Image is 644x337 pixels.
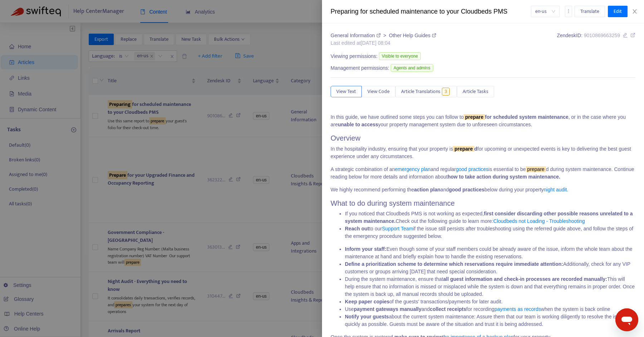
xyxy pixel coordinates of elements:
[345,298,635,306] li: of the guests' transactions/payments for later audit.
[608,6,628,17] button: Edit
[331,32,436,39] div: >
[464,114,485,120] sqkw: prepare
[526,166,546,172] sqkw: prepare
[580,8,599,15] span: Translate
[331,53,377,60] span: Viewing permissions:
[566,9,571,14] span: more
[331,86,362,97] button: View Text
[345,226,369,231] strong: Reach out
[331,64,389,72] span: Management permissions:
[630,8,640,15] button: Close
[457,86,494,97] button: Article Tasks
[345,313,635,328] li: about the current system maintenance: Assure them that our team is working diligently to resolve ...
[331,113,635,128] p: In this guide, we have outlined some steps you can follow to , or in the case where you are your ...
[345,225,635,240] li: to our if the issue still persists after troubleshooting using the referred guide above, and foll...
[345,314,389,319] strong: Notify your guests
[395,166,431,172] a: emergency plan
[345,210,635,225] li: If you noticed that Cloudbeds PMS is not working as expected, Check out the following guide to le...
[331,7,531,16] div: Preparing for scheduled maintenance to your Cloudbeds PMS
[535,6,555,17] span: en-us
[331,199,455,207] span: What to do during system maintenance
[345,246,386,252] strong: Inform your staff:
[614,8,622,15] span: Edit
[345,275,635,298] li: During the system maintenance, ensure that This will help ensure that no information is missed or...
[443,276,560,282] strong: all guest information and check-in processes are
[331,33,382,38] a: General Information
[561,276,607,282] strong: recorded manually:
[442,88,450,96] span: 3
[395,86,457,97] button: Article Translations3
[382,226,413,231] a: Support Team
[362,86,395,97] button: View Code
[331,39,436,47] div: Last edited at [DATE] 08:04
[345,299,390,304] strong: Keep paper copies
[367,88,390,96] span: View Code
[448,174,560,180] strong: how to take action during system maintenance.
[453,146,474,152] sqkw: prepare
[331,145,635,160] p: In the hospitality industry, ensuring that your property is for upcoming or unexpected events is ...
[449,187,484,192] strong: good practices
[615,308,638,331] iframe: Button to launch messaging window
[336,88,356,96] span: View Text
[354,306,421,312] strong: payment gateways manually
[544,187,569,192] a: night audit.
[575,6,605,17] button: Translate
[464,114,569,120] strong: for scheduled system maintenance
[565,6,572,17] button: more
[331,166,635,181] p: A strategic combination of an and regular is essential to be d during system maintenance. Continu...
[632,9,638,14] span: close
[331,186,635,194] p: We highly recommend performing the and below during your property
[345,245,635,260] li: Even though some of your staff members could be already aware of the issue, inform the whole team...
[414,187,440,192] strong: action plan
[379,52,421,60] span: Visible to everyone
[584,33,620,38] span: 9010869663259
[345,211,633,224] strong: first consider discarding other possible reasons unrelated to a system maintenance.
[338,122,378,127] strong: unable to access
[345,261,563,267] strong: Define a prioritization scheme to determine which reservations require immediate attention:
[453,146,477,152] strong: d
[463,88,488,96] span: Article Tasks
[557,32,635,47] div: Zendesk ID:
[345,306,635,313] li: Use and for recording when the system is back online
[493,218,585,224] a: Cloudbeds not Loading - Troubleshooting
[389,33,436,38] a: Other Help Guides
[430,306,466,312] strong: collect receipts
[494,306,541,312] a: payments as records
[331,134,360,142] span: Overview
[401,88,440,96] span: Article Translations
[345,260,635,275] li: Additionally, check for any VIP customers or groups arriving [DATE] that need special consideration.
[391,64,433,72] span: Agents and admins
[456,166,488,172] a: good practices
